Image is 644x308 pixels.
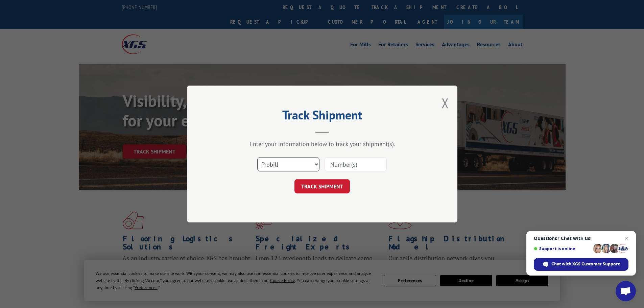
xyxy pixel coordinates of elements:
[221,110,424,123] h2: Track Shipment
[534,246,591,251] span: Support is online
[325,157,387,171] input: Number(s)
[551,261,620,267] span: Chat with XGS Customer Support
[534,236,628,241] span: Questions? Chat with us!
[442,94,449,112] button: Close modal
[221,140,424,148] div: Enter your information below to track your shipment(s).
[534,258,628,271] span: Chat with XGS Customer Support
[616,281,636,301] a: Open chat
[294,179,350,193] button: TRACK SHIPMENT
